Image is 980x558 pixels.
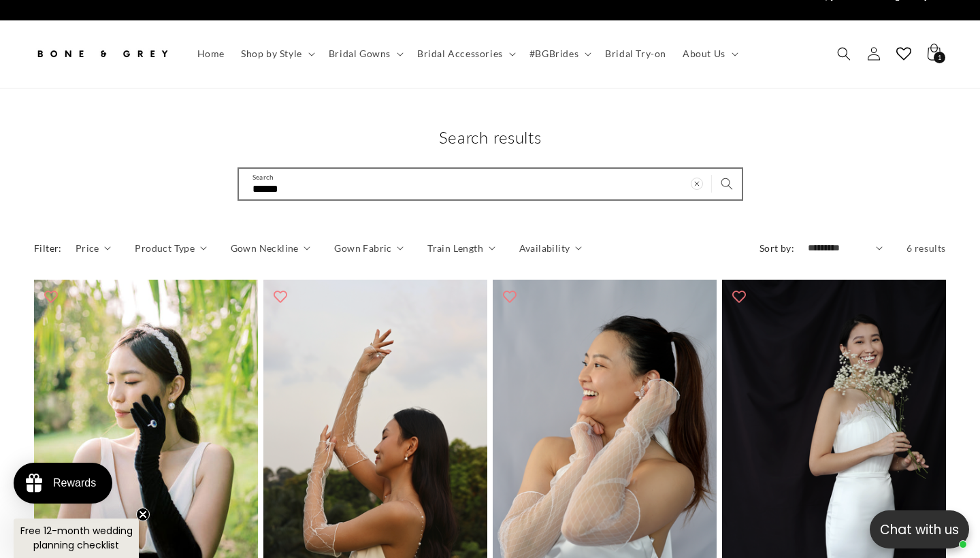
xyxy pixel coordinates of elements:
[241,48,302,60] span: Shop by Style
[759,242,794,254] label: Sort by:
[409,39,521,68] summary: Bridal Accessories
[76,241,99,255] span: Price
[417,48,503,60] span: Bridal Accessories
[53,477,96,489] div: Rewards
[519,241,582,255] summary: Availability (0 selected)
[829,39,859,69] summary: Search
[76,241,112,255] summary: Price
[189,39,233,68] a: Home
[321,39,409,68] summary: Bridal Gowns
[34,127,946,148] h1: Search results
[135,241,206,255] summary: Product Type (0 selected)
[496,283,523,310] button: Add to wishlist
[37,283,65,310] button: Add to wishlist
[597,39,674,68] a: Bridal Try-on
[233,39,321,68] summary: Shop by Style
[529,48,578,60] span: #BGBrides
[231,241,299,255] span: Gown Neckline
[136,508,150,521] button: Close teaser
[682,169,712,199] button: Clear search term
[870,520,969,540] p: Chat with us
[231,241,311,255] summary: Gown Neckline (0 selected)
[34,39,170,69] img: Bone and Grey Bridal
[197,48,225,60] span: Home
[29,34,176,74] a: Bone and Grey Bridal
[725,283,753,310] button: Add to wishlist
[674,39,744,68] summary: About Us
[329,48,391,60] span: Bridal Gowns
[20,524,133,552] span: Free 12-month wedding planning checklist
[683,48,725,60] span: About Us
[605,48,666,60] span: Bridal Try-on
[334,241,404,255] summary: Gown Fabric (0 selected)
[906,242,946,254] span: 6 results
[427,241,495,255] summary: Train Length (0 selected)
[427,241,483,255] span: Train Length
[14,519,139,558] div: Free 12-month wedding planning checklistClose teaser
[519,241,570,255] span: Availability
[712,169,742,199] button: Search
[938,52,942,63] span: 1
[34,241,62,255] h2: Filter:
[334,241,391,255] span: Gown Fabric
[870,510,969,548] button: Open chatbox
[135,241,195,255] span: Product Type
[267,283,294,310] button: Add to wishlist
[521,39,597,68] summary: #BGBrides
